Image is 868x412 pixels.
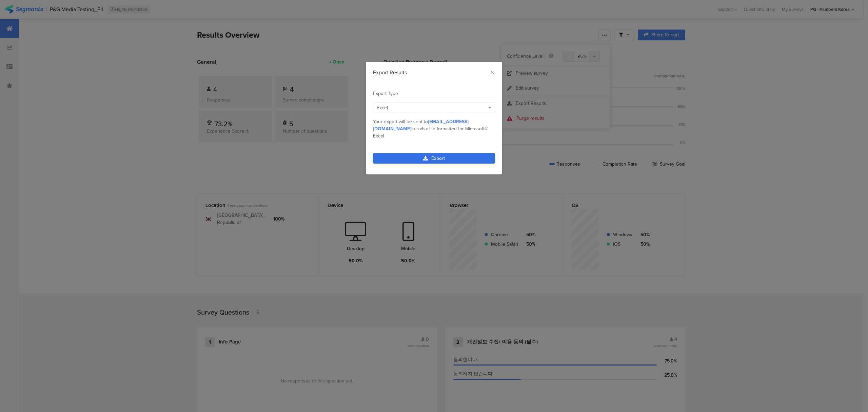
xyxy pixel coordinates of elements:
div: Export Results [373,69,495,76]
div: dialog [366,62,502,174]
button: Close [490,69,495,76]
span: .xlsx file formatted for Microsoft© Excel [373,125,488,139]
span: [EMAIL_ADDRESS][DOMAIN_NAME] [373,118,469,132]
a: Export [373,153,495,164]
span: Excel [377,104,388,111]
div: Export Type [373,90,495,97]
div: Your export will be sent to in a [373,118,495,139]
